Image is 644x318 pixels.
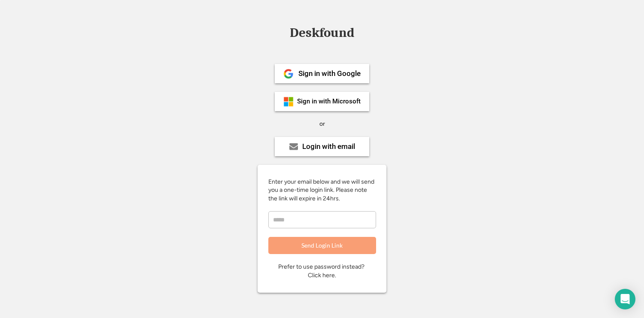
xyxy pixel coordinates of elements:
[278,263,366,279] div: Prefer to use password instead? Click here.
[615,289,635,309] div: Open Intercom Messenger
[268,237,376,254] button: Send Login Link
[319,120,325,128] div: or
[297,98,361,105] div: Sign in with Microsoft
[268,178,376,203] div: Enter your email below and we will send you a one-time login link. Please note the link will expi...
[283,97,294,107] img: ms-symbollockup_mssymbol_19.png
[298,70,361,77] div: Sign in with Google
[286,26,358,39] div: Deskfound
[283,69,294,79] img: 1024px-Google__G__Logo.svg.png
[302,143,355,150] div: Login with email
